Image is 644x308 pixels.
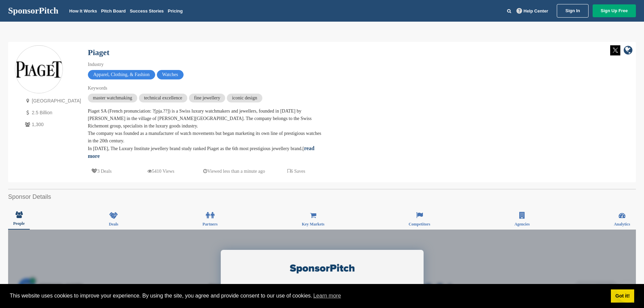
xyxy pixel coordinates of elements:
span: fine jewellery [189,94,225,102]
a: How It Works [69,8,97,14]
a: company link [624,45,633,56]
p: Viewed less than a minute ago [203,167,265,175]
p: 1,300 [23,120,81,129]
a: Pricing [168,8,183,14]
a: Help Center [515,7,550,15]
p: 2.5 Billion [23,109,81,117]
img: Twitter white [610,45,620,55]
p: 3 Deals [91,167,112,175]
div: Piaget SA (French pronunciation: ?[pja.??]) is a Swiss luxury watchmakers and jewellers, founded ... [88,108,325,160]
a: Sign Up Free [593,4,636,17]
span: master watchmaking [88,94,137,102]
p: 5410 Views [147,167,174,175]
div: Industry [88,61,325,68]
span: Competitors [409,222,430,226]
span: technical excellence [139,94,187,102]
p: [GEOGRAPHIC_DATA] [23,97,81,105]
a: SponsorPitch [8,6,58,15]
p: 6 Saves [287,167,305,175]
h2: Sponsor Details [8,192,636,202]
span: Agencies [515,222,530,226]
span: Apparel, Clothing, & Fashion [88,70,155,79]
span: Deals [109,222,118,226]
iframe: Button to launch messaging window [617,281,639,303]
span: This website uses cookies to improve your experience. By using the site, you agree and provide co... [10,291,605,301]
div: Log In or Sign Up Free to access sponsorship data and contacts from this brand. [233,282,412,302]
span: Key Markets [302,222,325,226]
a: learn more about cookies [312,291,342,301]
a: Sign In [557,4,588,18]
span: Watches [157,70,184,79]
span: Analytics [614,222,630,226]
a: Pitch Board [101,8,126,14]
a: dismiss cookie message [611,289,634,303]
span: People [13,221,25,226]
div: Keywords [88,85,325,92]
img: Sponsorpitch & Piaget [15,46,63,93]
a: Success Stories [130,8,164,14]
span: Partners [202,222,218,226]
span: iconic design [227,94,262,102]
a: Piaget [88,48,110,57]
